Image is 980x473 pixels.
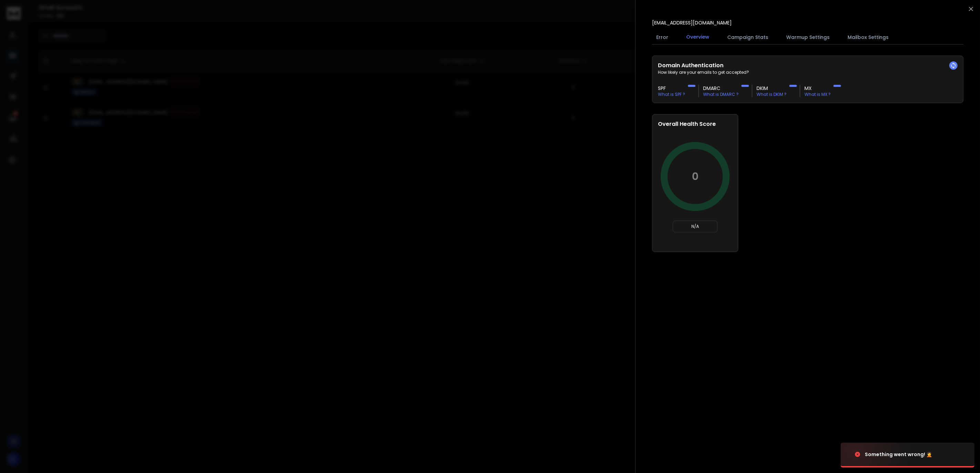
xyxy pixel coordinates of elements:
[658,70,958,75] p: How likely are your emails to get accepted?
[841,436,910,473] img: image
[757,85,787,92] h3: DKIM
[843,30,893,45] button: Mailbox Settings
[703,85,739,92] h3: DMARC
[652,30,672,45] button: Error
[703,92,739,97] p: What is DMARC ?
[676,224,714,229] p: N/A
[652,19,732,26] p: [EMAIL_ADDRESS][DOMAIN_NAME]
[757,92,787,97] p: What is DKIM ?
[804,85,831,92] h3: MX
[682,29,713,45] button: Overview
[658,85,685,92] h3: SPF
[782,30,834,45] button: Warmup Settings
[723,30,772,45] button: Campaign Stats
[804,92,831,97] p: What is MX ?
[692,170,699,183] p: 0
[658,61,958,70] h2: Domain Authentication
[658,92,685,97] p: What is SPF ?
[658,120,732,128] h2: Overall Health Score
[865,451,932,458] div: Something went wrong! 🤦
